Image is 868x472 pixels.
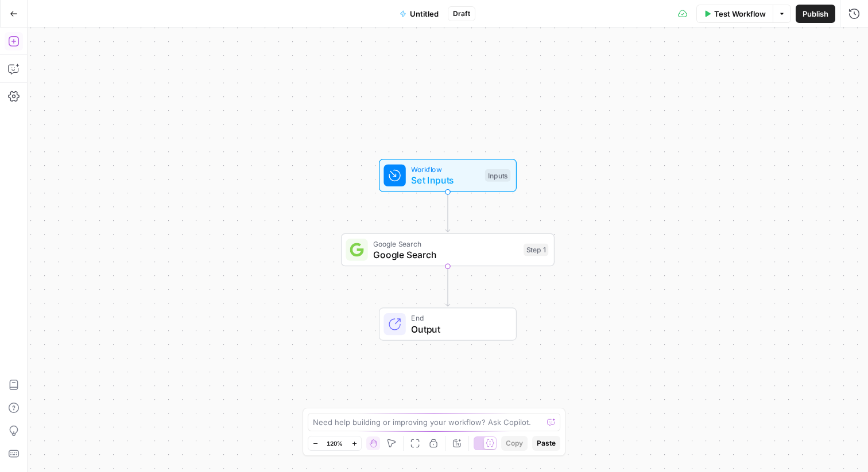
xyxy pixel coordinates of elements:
button: Untitled [393,5,445,23]
g: Edge from start to step_1 [445,192,449,232]
g: Edge from step_1 to end [445,266,449,306]
div: Inputs [485,169,510,182]
span: Untitled [410,8,439,19]
button: Publish [796,5,835,23]
span: Workflow [411,164,479,175]
span: Copy [506,438,523,448]
span: Test Workflow [714,8,766,19]
div: Google SearchGoogle SearchStep 1 [341,233,555,267]
button: Copy [501,436,528,451]
div: EndOutput [341,307,555,341]
div: WorkflowSet InputsInputs [341,159,555,192]
span: Google Search [373,248,518,262]
div: Step 1 [524,244,548,256]
button: Test Workflow [696,5,773,23]
span: Google Search [373,238,518,249]
button: Paste [532,436,560,451]
span: Output [411,322,505,336]
span: Set Inputs [411,173,479,187]
span: Draft [453,9,470,19]
span: Publish [803,8,828,19]
span: End [411,313,505,323]
span: Paste [537,438,556,448]
span: 120% [327,439,343,448]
